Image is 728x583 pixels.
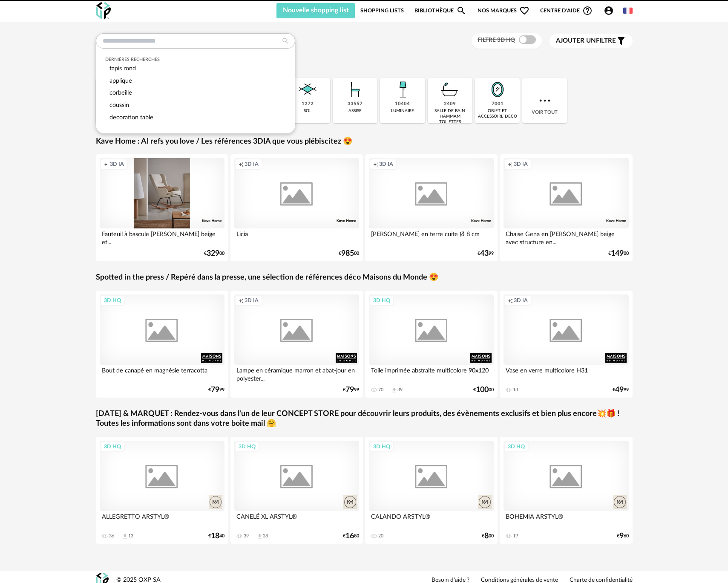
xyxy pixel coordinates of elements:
div: Chaise Gena en [PERSON_NAME] beige avec structure en... [504,228,629,245]
span: Centre d'aideHelp Circle Outline icon [540,6,593,16]
div: € 80 [343,533,359,539]
div: 13 [513,387,518,393]
span: Help Circle Outline icon [582,6,593,16]
a: 3D HQ BOHEMIA ARSTYL® 19 €960 [500,437,633,544]
div: luminaire [391,108,414,114]
div: CANELÉ XL ARSTYL® [234,511,360,528]
span: 3D IA [379,161,393,167]
span: Creation icon [239,297,244,304]
a: Creation icon 3D IA Fauteuil à bascule [PERSON_NAME] beige et... €32900 [96,154,229,261]
span: 9 [619,533,624,539]
a: Creation icon 3D IA [PERSON_NAME] en terre cuite Ø 8 cm €4399 [365,154,498,261]
button: Nouvelle shopping list [276,3,355,18]
span: applique [109,78,132,84]
span: Magnify icon [456,6,466,16]
span: 43 [480,251,489,257]
div: 39 [397,387,403,393]
span: Account Circle icon [604,6,614,16]
span: Creation icon [239,161,244,167]
button: Ajouter unfiltre Filter icon [550,34,633,48]
span: Account Circle icon [604,6,618,16]
div: 2409 [444,101,456,107]
span: 8 [484,533,489,539]
span: Creation icon [508,297,513,304]
div: BOHEMIA ARSTYL® [504,511,629,528]
span: 16 [345,533,354,539]
div: Bout de canapé en magnésie terracotta [100,365,225,382]
a: Creation icon 3D IA Vase en verre multicolore H31 13 €4999 [500,291,633,398]
span: decoration table [109,114,153,121]
div: 1272 [302,101,314,107]
div: sol [304,108,311,114]
div: Licia [234,228,360,245]
a: Creation icon 3D IA Licia €98500 [230,154,363,261]
div: salle de bain hammam toilettes [430,108,470,125]
img: Miroir.png [486,78,509,101]
span: 329 [207,251,219,257]
span: Nouvelle shopping list [283,7,349,14]
a: BibliothèqueMagnify icon [414,3,466,18]
span: Download icon [122,533,128,540]
div: 70 [378,387,383,393]
a: Creation icon 3D IA Lampe en céramique marron et abat-jour en polyester... €7999 [230,291,363,398]
div: 3D HQ [504,441,529,452]
div: € 99 [478,251,494,257]
img: Sol.png [296,78,319,101]
div: 28 [263,533,268,539]
a: Spotted in the press / Repéré dans la presse, une sélection de références déco Maisons du Monde 😍 [96,273,438,283]
div: € 40 [208,533,224,539]
div: 20 [378,533,383,539]
span: Filtre 3D HQ [478,37,515,43]
div: 3D HQ [100,441,125,452]
div: Lampe en céramique marron et abat-jour en polyester... [234,365,360,382]
img: OXP [96,2,111,20]
div: € 99 [613,387,629,393]
span: 3D IA [514,297,528,304]
div: 13 [128,533,133,539]
span: Nos marques [478,3,529,18]
div: objet et accessoire déco [478,108,517,119]
span: 49 [615,387,624,393]
div: 3D HQ [235,441,259,452]
span: 79 [345,387,354,393]
span: 3D IA [245,297,259,304]
img: more.7b13dc1.svg [537,93,552,108]
div: CALANDO ARSTYL® [369,511,494,528]
div: Voir tout [522,78,567,123]
span: 3D IA [514,161,528,167]
span: 18 [211,533,219,539]
div: 33557 [348,101,363,107]
span: Creation icon [104,161,109,167]
div: Fauteuil à bascule [PERSON_NAME] beige et... [100,228,225,245]
div: 3D HQ [369,441,394,452]
div: 3D HQ [100,295,125,306]
span: Download icon [256,533,263,540]
img: fr [623,6,633,15]
img: Assise.png [344,78,367,101]
a: 3D HQ CALANDO ARSTYL® 20 €800 [365,437,498,544]
div: € 00 [608,251,629,257]
a: 3D HQ CANELÉ XL ARSTYL® 39 Download icon 28 €1680 [230,437,363,544]
a: Shopping Lists [360,3,404,18]
div: 7001 [492,101,504,107]
img: Luminaire.png [391,78,414,101]
span: Creation icon [373,161,378,167]
div: 36 [109,533,114,539]
div: 3D HQ [369,295,394,306]
a: Creation icon 3D IA Chaise Gena en [PERSON_NAME] beige avec structure en... €14900 [500,154,633,261]
div: Toile imprimée abstraite multicolore 90x120 [369,365,494,382]
div: € 99 [208,387,224,393]
div: € 00 [482,533,494,539]
div: assise [348,108,362,114]
div: € 60 [617,533,629,539]
div: € 99 [343,387,359,393]
div: € 00 [339,251,359,257]
span: Creation icon [508,161,513,167]
span: 149 [611,251,624,257]
div: Vase en verre multicolore H31 [504,365,629,382]
span: 3D IA [245,161,259,167]
span: 985 [341,251,354,257]
a: 3D HQ ALLEGRETTO ARSTYL® 36 Download icon 13 €1840 [96,437,229,544]
div: [PERSON_NAME] en terre cuite Ø 8 cm [369,228,494,245]
div: € 00 [204,251,224,257]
